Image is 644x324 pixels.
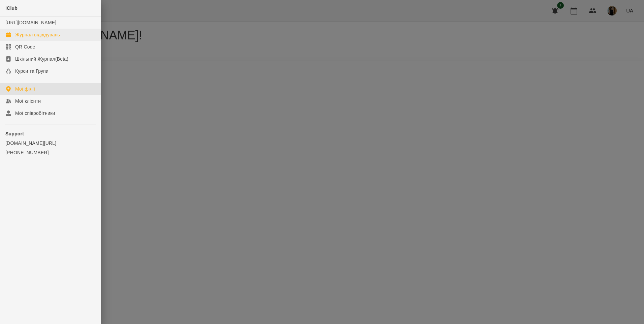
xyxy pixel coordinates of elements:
div: Шкільний Журнал(Beta) [15,56,68,62]
span: iClub [5,5,18,11]
div: Мої філії [15,86,35,92]
div: Курси та Групи [15,68,49,74]
div: Журнал відвідувань [15,31,60,38]
div: Мої клієнти [15,98,41,104]
a: [DOMAIN_NAME][URL] [5,140,95,147]
div: QR Code [15,43,35,50]
div: Мої співробітники [15,110,55,117]
a: [URL][DOMAIN_NAME] [5,20,56,25]
p: Support [5,130,95,137]
a: [PHONE_NUMBER] [5,149,95,156]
